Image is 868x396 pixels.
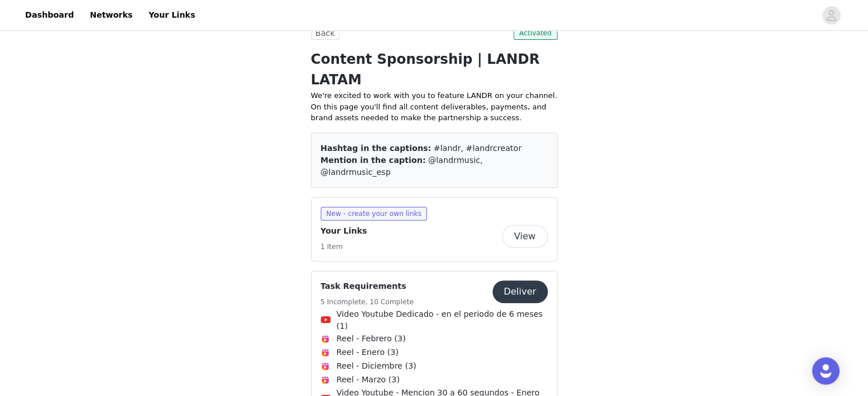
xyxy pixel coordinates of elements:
[514,26,558,40] span: Activated
[812,357,839,385] div: Open Intercom Messenger
[337,360,417,372] span: Reel - Diciembre (3)
[321,156,426,165] span: Mention in the caption:
[337,346,399,358] span: Reel - Enero (3)
[321,348,330,357] img: Instagram Reels Icon
[502,225,548,248] button: View
[321,375,330,385] img: Instagram Reels Icon
[321,362,330,371] img: Instagram Reels Icon
[337,308,548,332] span: Video Youtube Dedicado - en el periodo de 6 meses (1)
[321,144,431,153] span: Hashtag in the captions:
[321,297,414,307] h5: 5 Incomplete, 10 Complete
[492,280,548,303] button: Deliver
[311,90,558,124] p: We're excited to work with you to feature LANDR on your channel. On this page you'll find all con...
[321,207,427,221] span: New - create your own links
[311,49,558,90] h1: Content Sponsorship | LANDR LATAM
[337,333,406,345] span: Reel - Febrero (3)
[311,26,340,40] button: Back
[18,2,80,28] a: Dashboard
[142,2,202,28] a: Your Links
[83,2,139,28] a: Networks
[321,242,368,252] h5: 1 Item
[321,334,330,344] img: Instagram Reels Icon
[321,280,414,292] h4: Task Requirements
[337,374,400,386] span: Reel - Marzo (3)
[321,156,483,177] span: @landrmusic, @landrmusic_esp
[826,6,837,25] div: avatar
[434,144,522,153] span: #landr, #landrcreator
[321,225,368,237] h4: Your Links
